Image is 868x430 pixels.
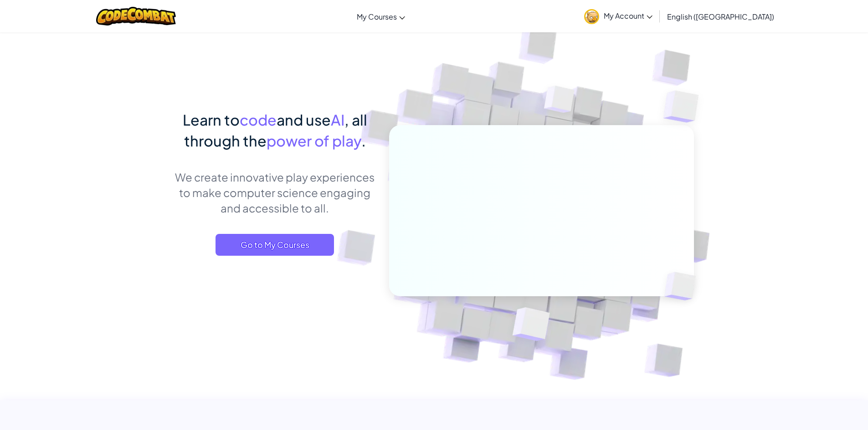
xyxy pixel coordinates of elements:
[183,111,240,129] span: Learn to
[580,2,657,30] a: My Account
[331,111,344,129] span: AI
[527,68,592,136] img: Overlap cubes
[663,4,779,29] a: English ([GEOGRAPHIC_DATA])
[584,9,599,24] img: avatar
[175,169,375,216] p: We create innovative play experiences to make computer science engaging and accessible to all.
[96,7,176,25] img: CodeCombat logo
[352,4,410,29] a: My Courses
[277,111,331,129] span: and use
[240,111,277,129] span: code
[667,12,774,21] span: English ([GEOGRAPHIC_DATA])
[649,253,717,319] img: Overlap cubes
[604,11,652,20] span: My Account
[645,68,724,145] img: Overlap cubes
[490,288,571,364] img: Overlap cubes
[216,234,334,256] a: Go to My Courses
[357,12,397,21] span: My Courses
[361,132,366,150] span: .
[267,132,361,150] span: power of play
